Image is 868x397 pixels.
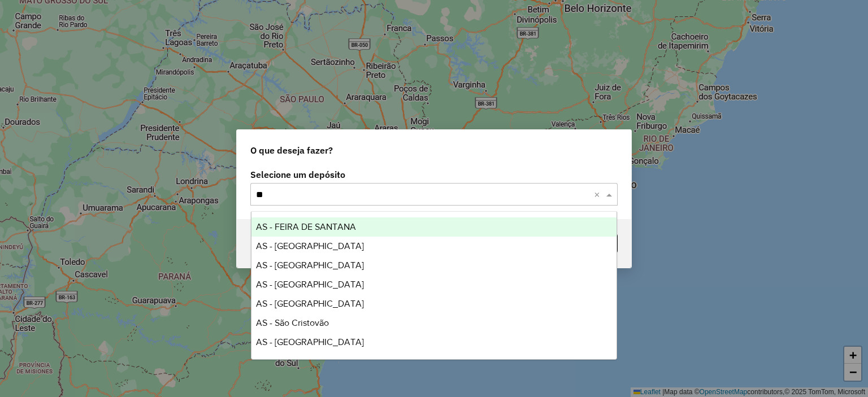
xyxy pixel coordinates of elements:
span: AS - [GEOGRAPHIC_DATA] [256,299,364,308]
span: AS - FEIRA DE SANTANA [256,222,356,232]
label: Selecione um depósito [250,168,618,181]
ng-dropdown-panel: Options list [251,211,618,360]
span: AS - [GEOGRAPHIC_DATA] [256,241,364,251]
span: AS - [GEOGRAPHIC_DATA] [256,337,364,347]
span: O que deseja fazer? [250,143,333,157]
span: Clear all [594,187,604,201]
span: AS - [GEOGRAPHIC_DATA] [256,280,364,289]
span: AS - São Cristovão [256,318,329,328]
span: AS - [GEOGRAPHIC_DATA] [256,260,364,270]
